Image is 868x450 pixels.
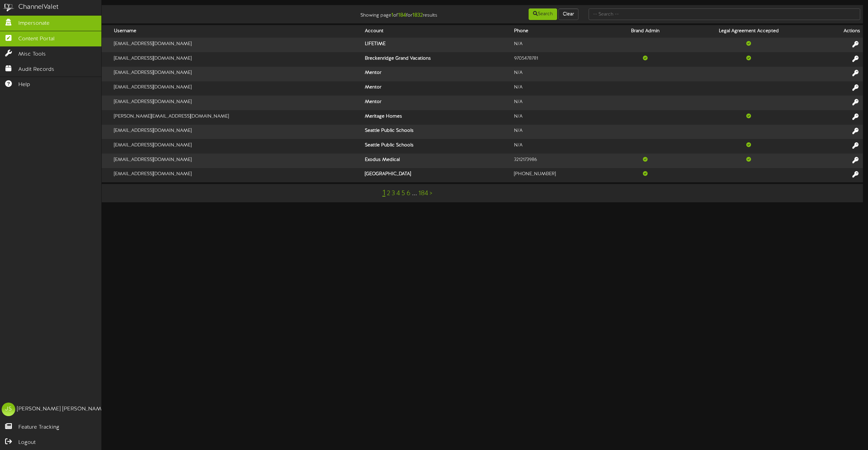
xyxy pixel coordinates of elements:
th: Phone [511,25,610,38]
button: Clear [558,8,578,20]
a: 184 [418,190,428,197]
div: ChannelValet [18,2,59,12]
th: Mentor [362,96,511,110]
span: Audit Records [18,66,54,74]
td: [EMAIL_ADDRESS][DOMAIN_NAME] [111,154,362,168]
td: [PHONE_NUMBER] [511,168,610,182]
th: Actions [817,25,863,38]
td: N/A [511,38,610,52]
strong: 184 [398,12,406,18]
div: Showing page of for results [301,8,442,19]
th: LIFETIME [362,38,511,52]
th: Legal Agreement Accepted [680,25,817,38]
th: Breckenridge Grand Vacations [362,52,511,67]
td: [EMAIL_ADDRESS][DOMAIN_NAME] [111,52,362,67]
strong: 1 [391,12,393,18]
td: N/A [511,81,610,96]
th: Exodus Medical [362,154,511,168]
td: [EMAIL_ADDRESS][DOMAIN_NAME] [111,38,362,52]
span: Help [18,81,30,89]
td: [EMAIL_ADDRESS][DOMAIN_NAME] [111,81,362,96]
td: [PERSON_NAME][EMAIL_ADDRESS][DOMAIN_NAME] [111,110,362,125]
input: -- Search -- [589,8,860,20]
th: Account [362,25,511,38]
td: N/A [511,139,610,154]
div: [PERSON_NAME] [PERSON_NAME] [17,405,106,413]
td: 3212173986 [511,154,610,168]
th: Meritage Homes [362,110,511,125]
span: Impersonate [18,20,50,27]
span: Content Portal [18,35,55,43]
a: 5 [401,190,405,197]
th: Seattle Public Schools [362,139,511,154]
a: 6 [407,190,411,197]
a: 1 [382,189,386,198]
td: [EMAIL_ADDRESS][DOMAIN_NAME] [111,139,362,154]
td: N/A [511,67,610,81]
a: ... [412,190,417,197]
td: 9705478781 [511,52,610,67]
span: Misc Tools [18,50,46,58]
a: 4 [396,190,400,197]
a: 3 [392,190,395,197]
th: Mentor [362,81,511,96]
div: JS [2,403,15,416]
a: > [430,190,432,197]
td: N/A [511,125,610,139]
a: 2 [387,190,390,197]
span: Logout [18,439,36,447]
td: [EMAIL_ADDRESS][DOMAIN_NAME] [111,67,362,81]
span: Feature Tracking [18,424,59,431]
button: Search [529,8,557,20]
strong: 1832 [412,12,423,18]
td: [EMAIL_ADDRESS][DOMAIN_NAME] [111,125,362,139]
th: [GEOGRAPHIC_DATA] [362,168,511,182]
th: Brand Admin [610,25,680,38]
th: Mentor [362,67,511,81]
th: Seattle Public Schools [362,125,511,139]
th: Username [111,25,362,38]
td: N/A [511,110,610,125]
td: N/A [511,96,610,110]
td: [EMAIL_ADDRESS][DOMAIN_NAME] [111,96,362,110]
td: [EMAIL_ADDRESS][DOMAIN_NAME] [111,168,362,182]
